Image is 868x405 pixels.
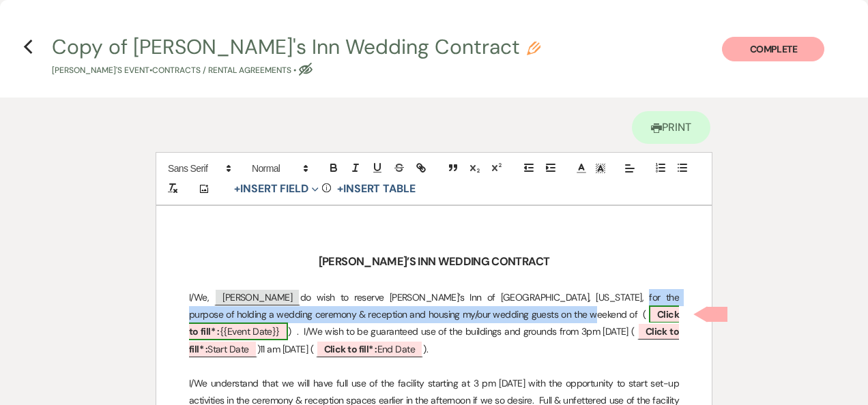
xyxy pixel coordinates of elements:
p: I/We, do wish to reserve [PERSON_NAME]’s Inn of [GEOGRAPHIC_DATA], [US_STATE], for the purpose of... [189,289,679,358]
p: [PERSON_NAME]'s Event • Contracts / Rental Agreements • [52,64,540,77]
span: + [337,183,343,194]
span: Alignment [620,160,639,177]
button: Complete [722,37,824,61]
button: +Insert Table [332,181,420,197]
button: Copy of [PERSON_NAME]'s Inn Wedding Contract[PERSON_NAME]'s Event•Contracts / Rental Agreements • [52,37,540,77]
span: Text Background Color [591,160,610,177]
span: Start Date [189,322,679,357]
b: Click to fill* : [189,325,679,355]
button: Insert Field [229,181,323,197]
b: Click to fill* : [324,343,377,355]
a: Print [632,111,710,144]
strong: [PERSON_NAME]’S INN WEDDING CONTRACT [319,254,549,269]
span: [PERSON_NAME] [214,288,300,305]
span: + [234,183,240,194]
span: End Date [316,340,424,357]
span: Text Color [572,160,591,177]
span: {{Event Date}} [189,305,679,340]
span: Header Formats [246,160,313,177]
